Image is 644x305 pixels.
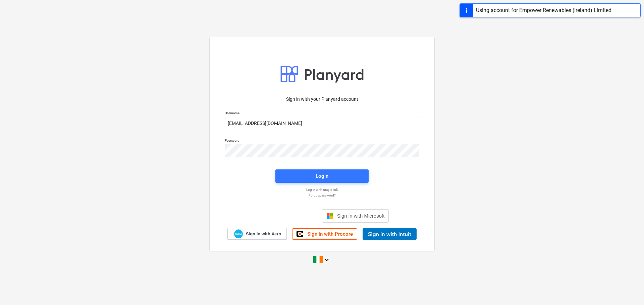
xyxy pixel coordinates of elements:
[225,117,419,130] input: Username
[234,229,243,238] img: Xero logo
[225,138,419,144] p: Password
[292,228,357,240] a: Sign in with Procore
[225,96,419,103] p: Sign in with your Planyard account
[323,256,331,264] i: keyboard_arrow_down
[307,231,353,237] span: Sign in with Procore
[275,169,369,183] button: Login
[252,209,320,223] iframe: Sign in with Google Button
[246,231,281,237] span: Sign in with Xero
[225,111,419,117] p: Username
[476,6,611,14] div: Using account for Empower Renewables (Ireland) Limited
[221,187,423,192] a: Log in with magic link
[227,228,287,240] a: Sign in with Xero
[316,172,328,180] div: Login
[337,213,385,219] span: Sign in with Microsoft
[326,213,333,219] img: Microsoft logo
[221,193,423,198] a: Forgot password?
